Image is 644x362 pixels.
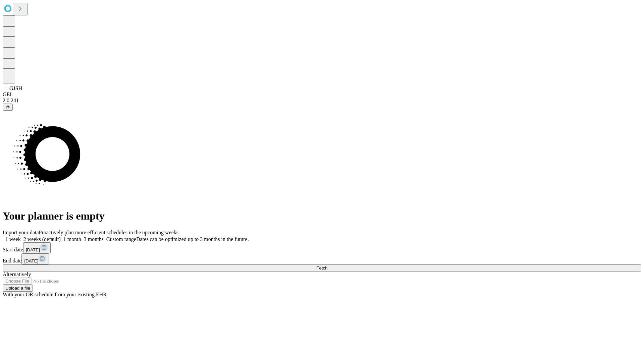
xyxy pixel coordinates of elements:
span: Dates can be optimized up to 3 months in the future. [136,236,249,242]
span: With your OR schedule from your existing EHR [3,292,107,297]
div: GEI [3,92,641,98]
button: [DATE] [21,253,49,264]
button: Upload a file [3,285,33,292]
span: @ [5,105,10,110]
span: [DATE] [24,258,38,263]
span: 2 weeks (default) [23,236,61,242]
span: Import your data [3,230,39,235]
span: Fetch [316,265,327,270]
div: End date [3,253,641,264]
div: 2.0.241 [3,98,641,104]
span: 3 months [84,236,104,242]
button: Fetch [3,264,641,271]
span: 1 week [5,236,21,242]
span: Proactively plan more efficient schedules in the upcoming weeks. [39,230,180,235]
span: GJSH [9,85,22,91]
span: 1 month [63,236,81,242]
button: @ [3,104,13,111]
div: Start date [3,242,641,253]
span: Alternatively [3,271,31,277]
span: [DATE] [26,247,40,252]
span: Custom range [106,236,136,242]
button: [DATE] [23,242,51,253]
h1: Your planner is empty [3,210,641,222]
